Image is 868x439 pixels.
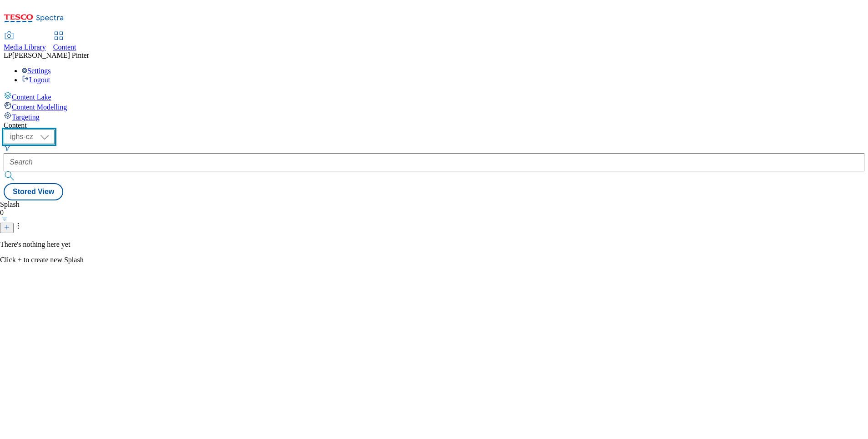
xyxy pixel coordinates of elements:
a: Content [53,32,76,51]
a: Logout [22,76,50,84]
span: Targeting [12,113,40,121]
span: LP [4,51,12,59]
a: Content Modelling [4,101,864,111]
button: Stored View [4,183,63,200]
a: Content Lake [4,91,864,101]
a: Targeting [4,111,864,121]
span: Content Modelling [12,103,67,111]
svg: Search Filters [4,144,11,151]
a: Settings [22,67,51,75]
span: Content Lake [12,93,51,101]
div: Content [4,121,864,130]
span: Media Library [4,43,46,51]
input: Search [4,153,864,171]
span: [PERSON_NAME] Pinter [12,51,89,59]
a: Media Library [4,32,46,51]
span: Content [53,43,76,51]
